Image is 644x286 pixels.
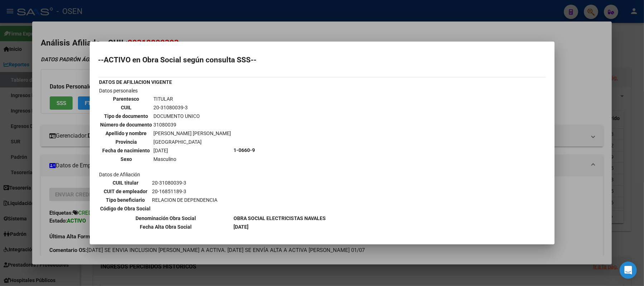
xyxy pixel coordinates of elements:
td: 31080039 [153,121,232,129]
td: 20-31080039-3 [153,104,232,111]
th: Tipo beneficiario [100,196,151,204]
td: [GEOGRAPHIC_DATA] [153,138,232,146]
th: CUIL titular [100,179,151,187]
td: 20-31080039-3 [152,179,218,187]
div: Open Intercom Messenger [620,262,637,279]
td: [DATE] [153,147,232,154]
td: Masculino [153,155,232,163]
th: Fecha de nacimiento [100,147,153,154]
td: Datos personales Datos de Afiliación [99,87,233,214]
th: Sexo [100,155,153,163]
th: Provincia [100,138,153,146]
td: 20-16851189-3 [152,187,218,195]
b: OBRA SOCIAL ELECTRICISTAS NAVALES [234,215,326,221]
th: Parentesco [100,95,153,103]
th: Fecha Alta Obra Social [99,223,233,231]
th: Denominación Obra Social [99,214,233,222]
th: Número de documento [100,121,153,129]
th: CUIL [100,104,153,111]
td: [PERSON_NAME] [PERSON_NAME] [153,129,232,137]
td: RELACION DE DEPENDENCIA [152,196,218,204]
b: [DATE] [234,224,249,230]
h2: --ACTIVO en Obra Social según consulta SSS-- [98,56,546,63]
th: Tipo de documento [100,112,153,120]
th: CUIT de empleador [100,187,151,195]
b: 1-0660-9 [234,147,255,153]
th: Apellido y nombre [100,129,153,137]
td: DOCUMENTO UNICO [153,112,232,120]
td: TITULAR [153,95,232,103]
th: Código de Obra Social [100,205,151,213]
b: DATOS DE AFILIACION VIGENTE [99,79,172,85]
